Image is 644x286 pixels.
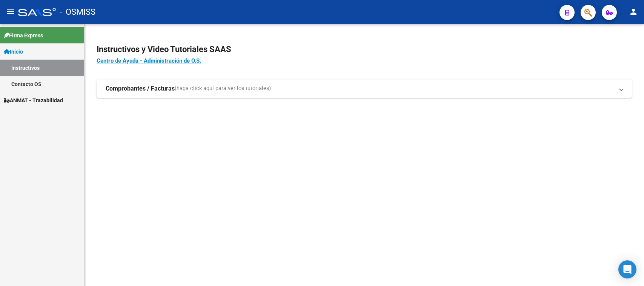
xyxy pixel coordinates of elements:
span: ANMAT - Trazabilidad [4,96,63,105]
strong: Comprobantes / Facturas [106,85,175,93]
mat-expansion-panel-header: Comprobantes / Facturas(haga click aquí para ver los tutoriales) [97,80,632,98]
span: Inicio [4,48,23,56]
div: Open Intercom Messenger [618,260,636,278]
a: Centro de Ayuda - Administración de O.S. [97,57,201,64]
h2: Instructivos y Video Tutoriales SAAS [97,42,632,57]
span: (haga click aquí para ver los tutoriales) [175,85,271,93]
mat-icon: person [629,7,638,16]
span: Firma Express [4,31,43,40]
span: - OSMISS [60,4,95,20]
mat-icon: menu [6,7,15,16]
